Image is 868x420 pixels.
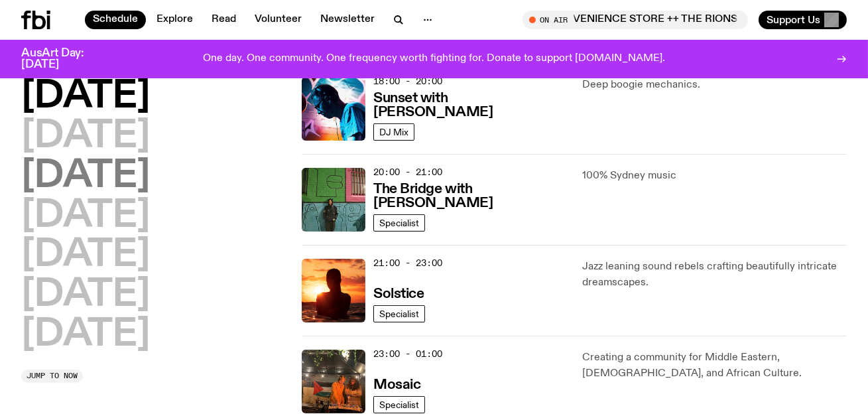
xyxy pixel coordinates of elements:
[767,14,820,26] span: Support Us
[582,350,847,382] p: Creating a community for Middle Eastern, [DEMOGRAPHIC_DATA], and African Culture.
[149,11,201,29] a: Explore
[312,11,383,29] a: Newsletter
[379,127,408,137] span: DJ Mix
[21,370,83,383] button: Jump to now
[373,182,566,210] h3: The Bridge with [PERSON_NAME]
[373,166,442,178] span: 20:00 - 21:00
[373,89,566,119] a: Sunset with [PERSON_NAME]
[85,11,146,29] a: Schedule
[379,309,419,318] span: Specialist
[582,259,847,291] p: Jazz leaning sound rebels crafting beautifully intricate dreamscapes.
[21,158,150,195] button: [DATE]
[373,348,442,360] span: 23:00 - 01:00
[373,75,442,88] span: 18:00 - 20:00
[27,372,78,380] span: Jump to now
[373,180,566,210] a: The Bridge with [PERSON_NAME]
[21,198,150,235] button: [DATE]
[373,396,425,413] a: Specialist
[247,11,310,29] a: Volunteer
[21,48,106,70] h3: AusArt Day: [DATE]
[373,285,424,301] a: Solstice
[523,11,748,29] button: On AirCONVENIENCE STORE ++ THE RIONS x [DATE] Arvos
[582,168,847,184] p: 100% Sydney music
[21,277,150,314] button: [DATE]
[21,78,150,115] button: [DATE]
[302,168,365,232] img: Amelia Sparke is wearing a black hoodie and pants, leaning against a blue, green and pink wall wi...
[582,77,847,93] p: Deep boogie mechanics.
[302,259,365,322] img: A girl standing in the ocean as waist level, staring into the rise of the sun.
[373,92,566,119] h3: Sunset with [PERSON_NAME]
[203,53,665,65] p: One day. One community. One frequency worth fighting for. Donate to support [DOMAIN_NAME].
[759,11,847,29] button: Support Us
[21,237,150,274] button: [DATE]
[204,11,244,29] a: Read
[302,350,365,413] img: Tommy and Jono Playing at a fundraiser for Palestine
[373,214,425,232] a: Specialist
[302,77,365,141] img: Simon Caldwell stands side on, looking downwards. He has headphones on. Behind him is a brightly ...
[373,257,442,269] span: 21:00 - 23:00
[379,399,419,409] span: Specialist
[373,376,420,392] a: Mosaic
[373,287,424,301] h3: Solstice
[21,316,150,354] button: [DATE]
[373,123,414,141] a: DJ Mix
[373,305,425,322] a: Specialist
[21,118,150,155] button: [DATE]
[373,378,420,392] h3: Mosaic
[379,218,419,228] span: Specialist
